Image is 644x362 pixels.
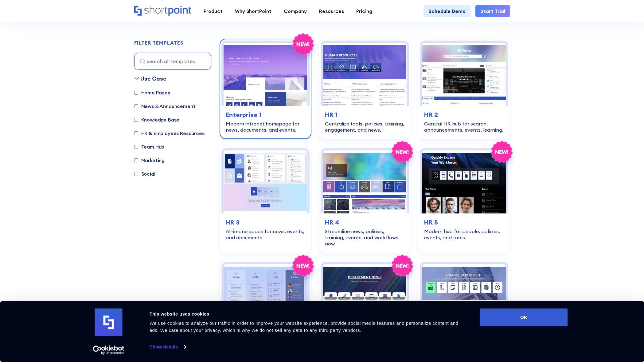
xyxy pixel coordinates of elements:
input: Marketing [134,158,138,162]
input: Home Pages [134,91,138,95]
label: Marketing [134,157,165,164]
div: Resources [319,7,344,15]
label: Knowledge Base [134,116,180,123]
h2: FILTER TEMPLATES [134,40,184,46]
h3: HR 3 [226,218,305,227]
a: Intranet Layout – SharePoint Page Design: Clean intranet page with tiles, updates, and calendar.I... [418,260,510,360]
div: Pricing [356,7,372,15]
img: HR 1 – Human Resources Template: Centralize tools, policies, training, engagement, and news. [323,43,407,106]
button: OK [480,308,568,326]
h3: HR 4 [325,218,404,227]
a: Schedule Demo [423,5,470,17]
div: Streamline news, policies, training, events, and workflows now. [325,228,404,247]
a: HR 2 - HR Intranet Portal: Central HR hub for search, announcements, events, learning.HR 2Central... [418,39,510,139]
a: Pricing [350,5,378,17]
div: This website uses cookies [150,310,466,318]
h3: HR 1 [325,110,404,119]
div: Company [284,7,307,15]
input: News & Announcement [134,104,138,108]
a: Product [197,5,229,17]
a: Enterprise 1 – SharePoint Homepage Design: Modern intranet homepage for news, documents, and even... [220,39,311,139]
img: HR 5 – Human Resource Template: Modern hub for people, policies, events, and tools. [422,150,506,213]
a: Show details [150,342,186,352]
span: We use cookies to analyze our traffic in order to improve your website experience, provide social... [150,320,459,333]
input: search all templates [134,53,211,70]
a: Company [278,5,313,17]
input: Social [134,172,138,176]
img: HR 6 – HR SharePoint Site Template: Trainings, articles, events, birthdays, and FAQs in one. [224,264,307,327]
img: HR 4 – SharePoint HR Intranet Template: Streamline news, policies, training, events, and workflow... [323,150,407,213]
input: Knowledge Base [134,118,138,122]
a: HR 6 – HR SharePoint Site Template: Trainings, articles, events, birthdays, and FAQs in one.HR 6T... [220,260,311,360]
h3: Enterprise 1 [226,110,305,119]
div: Why ShortPoint [235,7,271,15]
label: Social [134,170,155,177]
div: Central HR hub for search, announcements, events, learning. [424,121,504,133]
a: HR 3 – HR Intranet Template: All‑in‑one space for news, events, and documents.HR 3All‑in‑one spac... [220,146,311,253]
input: HR & Employees Resources [134,131,138,135]
img: HR 7 – HR SharePoint Template: Launch news, events, requests, and directory—no hassle. [323,264,407,327]
div: Product [204,7,223,15]
a: HR 1 – Human Resources Template: Centralize tools, policies, training, engagement, and news.HR 1C... [319,39,411,139]
img: HR 2 - HR Intranet Portal: Central HR hub for search, announcements, events, learning. [422,43,506,106]
a: Resources [313,5,350,17]
div: Modern intranet homepage for news, documents, and events. [226,121,305,133]
a: Usercentrics Cookiebot - opens in a new window [82,345,135,355]
a: Why ShortPoint [229,5,278,17]
img: Enterprise 1 – SharePoint Homepage Design: Modern intranet homepage for news, documents, and events. [224,43,307,106]
div: Use Case [140,74,166,83]
a: HR 4 – SharePoint HR Intranet Template: Streamline news, policies, training, events, and workflow... [319,146,411,253]
label: HR & Employees Resources [134,129,205,137]
label: Team Hub [134,143,165,150]
h3: HR 2 [424,110,504,119]
h3: HR 5 [424,218,504,227]
label: News & Announcement [134,102,196,110]
img: HR 3 – HR Intranet Template: All‑in‑one space for news, events, and documents. [224,150,307,213]
img: logo [95,308,123,336]
div: Centralize tools, policies, training, engagement, and news. [325,121,404,133]
a: Home [134,6,191,16]
img: Intranet Layout – SharePoint Page Design: Clean intranet page with tiles, updates, and calendar. [422,264,506,327]
a: HR 5 – Human Resource Template: Modern hub for people, policies, events, and tools.HR 5Modern hub... [418,146,510,253]
div: All‑in‑one space for news, events, and documents. [226,228,305,241]
a: Start Trial [475,5,510,17]
div: Modern hub for people, policies, events, and tools. [424,228,504,241]
input: Team Hub [134,145,138,149]
a: HR 7 – HR SharePoint Template: Launch news, events, requests, and directory—no hassle.HR 7Launch ... [319,260,411,360]
label: Home Pages [134,89,170,96]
